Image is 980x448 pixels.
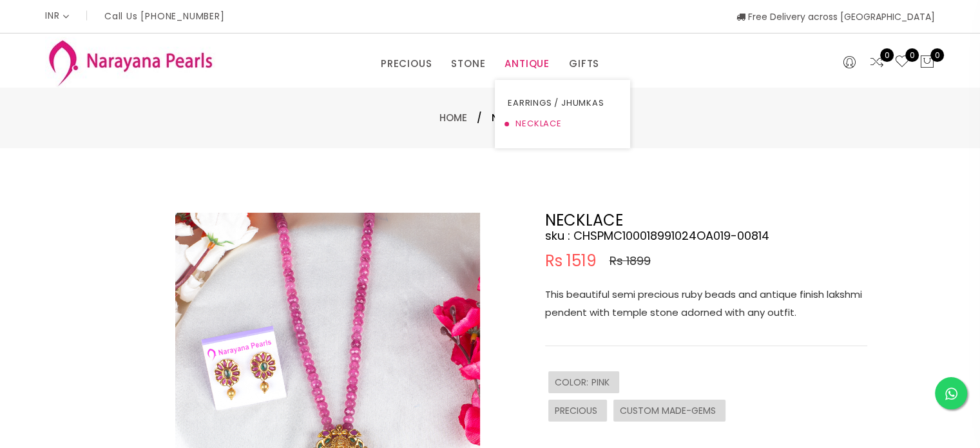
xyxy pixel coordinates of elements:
span: Rs 1519 [545,253,597,269]
span: 0 [880,48,894,62]
span: 0 [905,48,919,62]
a: STONE [451,54,485,73]
span: / [477,110,482,126]
h4: sku : CHSPMC100018991024OA019-00814 [545,228,867,244]
span: PINK [591,376,613,389]
a: NECKLACE [508,113,617,134]
p: Call Us [PHONE_NUMBER] [104,12,225,21]
a: Home [439,111,467,124]
span: PRECIOUS [555,404,600,417]
span: COLOR : [555,376,591,389]
span: CUSTOM MADE-GEMS [620,404,719,417]
a: 0 [894,54,910,71]
span: 0 [930,48,944,62]
a: ANTIQUE [504,54,550,73]
a: PRECIOUS [381,54,432,73]
a: GIFTS [569,54,599,73]
button: 0 [919,54,935,71]
p: This beautiful semi precious ruby beads and antique finish lakshmi pendent with temple stone ador... [545,286,867,322]
span: Rs 1899 [610,253,651,269]
h2: NECKLACE [545,213,867,228]
span: NECKLACE [492,110,541,126]
a: EARRINGS / JHUMKAS [508,93,617,113]
span: Free Delivery across [GEOGRAPHIC_DATA] [736,10,935,23]
a: 0 [869,54,885,71]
